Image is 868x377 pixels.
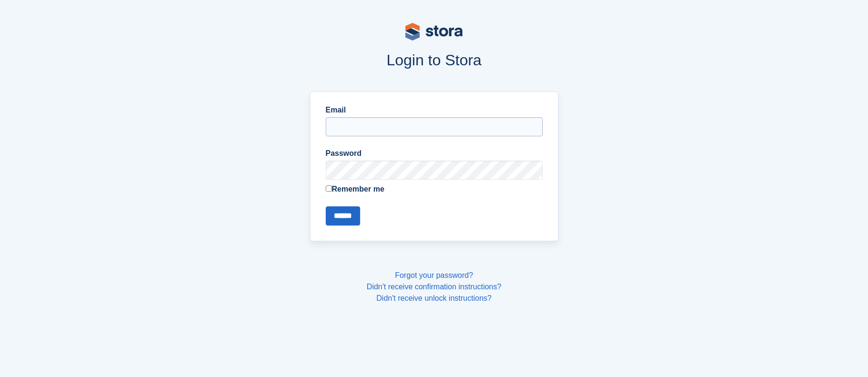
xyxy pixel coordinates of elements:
input: Remember me [326,185,332,192]
label: Remember me [326,183,543,195]
a: Didn't receive confirmation instructions? [367,283,501,291]
label: Email [326,104,543,116]
a: Didn't receive unlock instructions? [376,294,491,302]
h1: Login to Stora [128,51,740,69]
img: stora-logo-53a41332b3708ae10de48c4981b4e9114cc0af31d8433b30ea865607fb682f29.svg [405,23,463,41]
label: Password [326,148,543,159]
a: Forgot your password? [395,271,473,279]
